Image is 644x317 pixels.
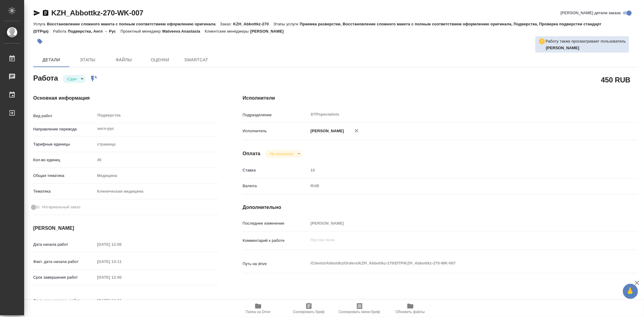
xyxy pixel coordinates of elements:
[243,128,309,134] p: Исполнитель
[350,124,363,137] button: Удалить исполнителя
[95,257,148,266] input: Пустое поле
[205,29,250,34] p: Клиентские менеджеры
[33,259,95,265] p: Факт. дата начала работ
[334,300,385,317] button: Скопировать мини-бриф
[42,9,49,17] button: Скопировать ссылку
[95,240,148,249] input: Пустое поле
[62,75,86,83] div: Сдан
[220,22,233,26] p: Заказ:
[243,204,637,211] h4: Дополнительно
[246,310,271,314] span: Папка на Drive
[182,56,211,64] span: SmartCat
[120,29,162,34] p: Проектный менеджер
[396,310,425,314] span: Обновить файлы
[309,258,604,268] textarea: /Clients/Abbottkz/Orders/KZH_Abbottkz-270/DTP/KZH_Abbottkz-270-WK-007
[33,94,219,102] h4: Основная информация
[243,220,309,226] p: Последнее изменение
[162,29,205,34] p: Matveeva Anastasia
[33,9,40,17] button: Скопировать ссылку для ЯМессенджера
[309,181,604,191] div: RUB
[243,167,309,173] p: Ставка
[33,188,95,194] p: Тематика
[265,150,302,158] div: Сдан
[33,141,95,147] p: Тарифные единицы
[51,9,143,17] a: KZH_Abbottkz-270-WK-007
[339,310,380,314] span: Скопировать мини-бриф
[42,204,80,210] span: Нотариальный заказ
[95,139,219,149] div: страница
[243,150,261,157] h4: Оплата
[250,29,288,34] p: [PERSON_NAME]
[33,225,219,232] h4: [PERSON_NAME]
[109,56,138,64] span: Файлы
[95,155,219,164] input: Пустое поле
[284,300,334,317] button: Скопировать бриф
[33,242,95,248] p: Дата начала работ
[73,56,102,64] span: Этапы
[546,46,579,50] b: [PERSON_NAME]
[268,151,295,156] button: Не оплачена
[33,173,95,179] p: Общая тематика
[546,45,626,51] p: Чулец Елена
[623,284,638,299] button: 🙏
[33,113,95,119] p: Вид работ
[309,166,604,175] input: Пустое поле
[95,171,219,181] div: Медицина
[233,300,284,317] button: Папка на Drive
[546,38,626,44] p: Работу также просматривает пользователь
[95,273,148,282] input: Пустое поле
[66,76,78,82] button: Сдан
[53,29,68,34] p: Работа
[625,285,636,298] span: 🙏
[37,56,66,64] span: Детали
[293,310,325,314] span: Скопировать бриф
[146,56,175,64] span: Оценки
[33,298,95,304] p: Факт. срок заверш. работ
[243,112,309,118] p: Подразделение
[273,22,300,26] p: Этапы услуги
[309,219,604,228] input: Пустое поле
[68,29,120,34] p: Подверстка, Англ → Рус
[47,22,220,26] p: Восстановление сложного макета с полным соответствием оформлению оригинала
[33,157,95,163] p: Кол-во единиц
[33,35,46,48] button: Добавить тэг
[233,22,273,26] p: KZH_Abbottkz-270
[33,22,601,34] p: Приемка разверстки, Восстановление сложного макета с полным соответствием оформлению оригинала, П...
[33,274,95,280] p: Срок завершения работ
[243,261,309,267] p: Путь на drive
[385,300,436,317] button: Обновить файлы
[33,126,95,132] p: Направление перевода
[601,75,630,85] h2: 450 RUB
[95,186,219,197] div: Клиническая медицина
[561,10,621,16] span: [PERSON_NAME] детали заказа
[33,22,47,26] p: Услуга
[33,72,58,83] h2: Работа
[243,238,309,244] p: Комментарий к работе
[309,128,344,134] p: [PERSON_NAME]
[243,94,637,102] h4: Исполнители
[243,183,309,189] p: Валюта
[95,296,148,305] input: Пустое поле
